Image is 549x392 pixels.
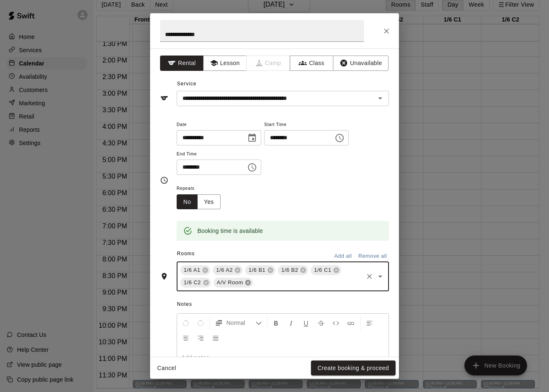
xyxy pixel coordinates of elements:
button: Redo [194,315,208,330]
button: Cancel [153,361,180,376]
span: Repeats [177,183,227,194]
div: 1/6 C2 [180,278,211,288]
button: Class [290,56,333,71]
span: 1/6 A2 [213,266,236,274]
button: Unavailable [333,56,389,71]
span: Date [177,119,261,131]
div: 1/6 C1 [311,265,341,275]
svg: Rooms [160,272,168,281]
div: 1/6 B2 [278,265,308,275]
button: Insert Code [329,315,343,330]
button: Add all [330,250,356,263]
button: Format Strikethrough [314,315,328,330]
button: Choose time, selected time is 5:30 PM [331,130,348,146]
button: Rental [160,56,204,71]
div: outlined button group [177,194,221,210]
button: Create booking & proceed [311,361,396,376]
svg: Service [160,94,168,102]
span: Camps can only be created in the Services page [247,56,290,71]
span: End Time [177,149,261,160]
button: Center Align [179,330,193,345]
button: Insert Link [344,315,358,330]
button: Format Bold [269,315,283,330]
button: Formatting Options [211,315,265,330]
span: Notes [177,298,389,311]
button: Open [374,92,386,104]
button: No [177,194,198,210]
button: Open [374,271,386,282]
div: 1/6 B1 [245,265,275,275]
span: Service [177,81,197,87]
span: Rooms [177,251,195,256]
button: Right Align [194,330,208,345]
button: Choose time, selected time is 8:15 PM [244,159,260,176]
button: Close [379,24,394,39]
button: Yes [197,194,221,210]
div: 1/6 A2 [213,265,243,275]
span: 1/6 B2 [278,266,301,274]
button: Left Align [362,315,377,330]
button: Lesson [203,56,247,71]
span: 1/6 A1 [180,266,204,274]
button: Format Underline [299,315,313,330]
div: Booking time is available [197,223,263,238]
span: 1/6 C2 [180,278,204,287]
button: Remove all [356,250,389,263]
span: Start Time [264,119,349,131]
button: Choose date, selected date is Oct 3, 2025 [244,130,260,146]
button: Clear [364,271,375,282]
div: A/V Room [214,278,253,288]
div: 1/6 A1 [180,265,210,275]
button: Format Italics [284,315,298,330]
span: 1/6 C1 [311,266,335,274]
span: A/V Room [214,278,247,287]
button: Undo [179,315,193,330]
svg: Timing [160,176,168,184]
button: Justify Align [209,330,223,345]
span: Normal [226,319,255,327]
span: 1/6 B1 [245,266,269,274]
